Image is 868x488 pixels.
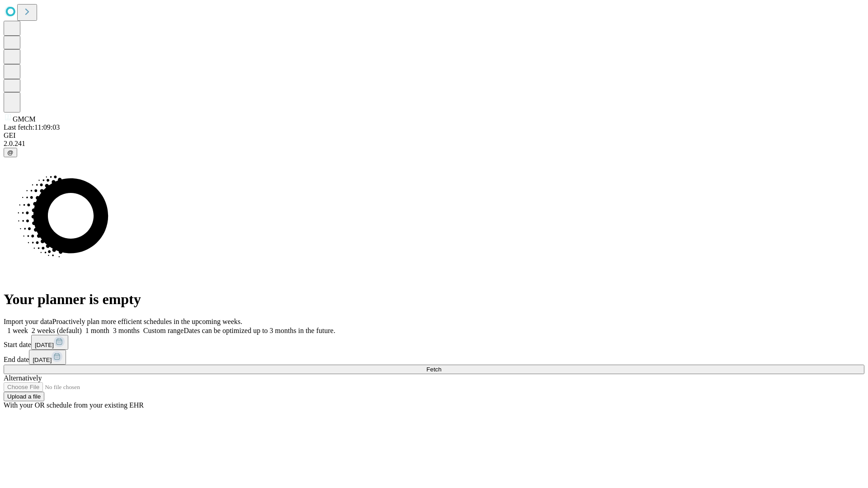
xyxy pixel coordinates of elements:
[4,365,864,374] button: Fetch
[113,327,140,334] span: 3 months
[7,327,28,334] span: 1 week
[4,335,864,350] div: Start date
[426,366,441,373] span: Fetch
[143,327,184,334] span: Custom range
[4,291,864,308] h1: Your planner is empty
[29,350,66,365] button: [DATE]
[4,350,864,365] div: End date
[85,327,109,334] span: 1 month
[184,327,335,334] span: Dates can be optimized up to 3 months in the future.
[33,357,52,363] span: [DATE]
[4,401,144,409] span: With your OR schedule from your existing EHR
[4,131,864,140] div: GEI
[32,327,82,334] span: 2 weeks (default)
[7,149,14,156] span: @
[4,392,44,401] button: Upload a file
[4,374,42,382] span: Alternatively
[4,123,60,131] span: Last fetch: 11:09:03
[4,318,52,325] span: Import your data
[35,342,54,348] span: [DATE]
[52,318,242,325] span: Proactively plan more efficient schedules in the upcoming weeks.
[4,140,864,148] div: 2.0.241
[31,335,68,350] button: [DATE]
[4,148,17,157] button: @
[13,115,36,123] span: GMCM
